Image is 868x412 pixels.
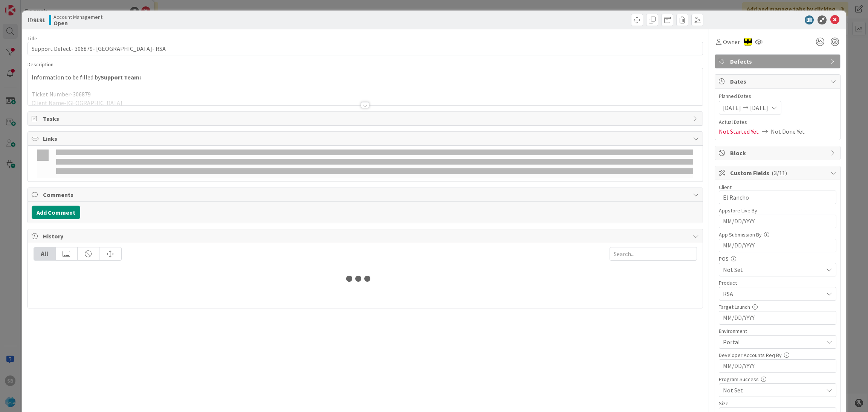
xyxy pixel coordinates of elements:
[43,190,689,199] span: Comments
[730,77,827,86] span: Dates
[719,92,836,100] span: Planned Dates
[101,73,141,81] strong: Support Team:
[730,57,827,66] span: Defects
[34,247,56,260] div: All
[750,103,768,112] span: [DATE]
[723,265,823,274] span: Not Set
[32,73,699,82] p: Information to be filled by
[53,20,102,26] b: Open
[28,61,53,68] span: Description
[772,169,787,177] span: ( 3/11 )
[33,16,45,24] b: 9191
[719,127,759,136] span: Not Started Yet
[719,184,732,191] label: Client
[723,360,832,372] input: MM/DD/YYYY
[719,352,836,358] div: Developer Accounts Req By
[723,386,823,395] span: Not Set
[730,148,827,157] span: Block
[723,289,823,298] span: RSA
[28,35,37,42] label: Title
[32,206,80,219] button: Add Comment
[723,311,832,324] input: MM/DD/YYYY
[744,38,752,46] img: AC
[771,127,805,136] span: Not Done Yet
[719,280,836,285] div: Product
[28,42,703,55] input: type card name here...
[610,247,697,261] input: Search...
[723,215,832,228] input: MM/DD/YYYY
[723,37,740,46] span: Owner
[723,239,832,252] input: MM/DD/YYYY
[719,304,836,310] div: Target Launch
[719,377,836,382] div: Program Success
[719,256,836,261] div: POS
[719,401,836,406] div: Size
[43,134,689,143] span: Links
[28,15,45,24] span: ID
[719,328,836,334] div: Environment
[43,114,689,123] span: Tasks
[730,168,827,177] span: Custom Fields
[723,337,823,346] span: Portal
[719,208,836,213] div: Appstore Live By
[53,14,102,20] span: Account Management
[719,118,836,126] span: Actual Dates
[719,232,836,237] div: App Submission By
[723,103,741,112] span: [DATE]
[43,232,689,241] span: History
